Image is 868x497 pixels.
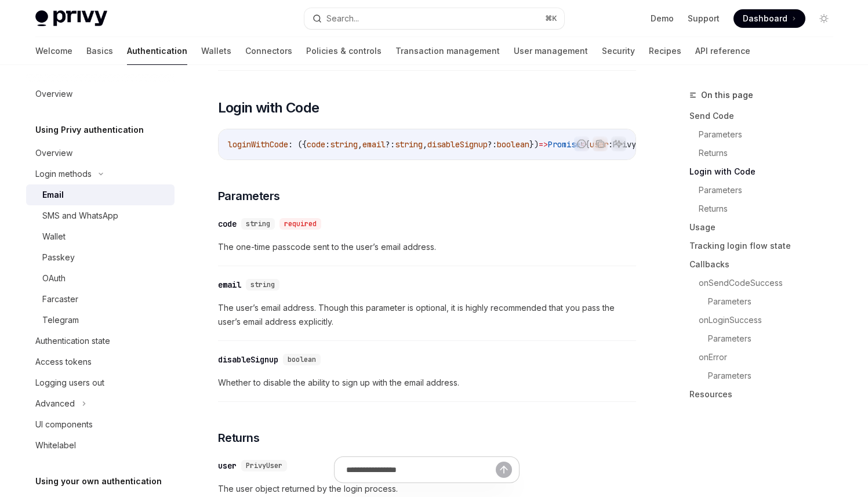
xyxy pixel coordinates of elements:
[488,139,497,150] span: ?:
[26,310,175,331] a: Telegram
[42,209,118,223] div: SMS and WhatsApp
[689,237,842,255] a: Tracking login flow state
[42,292,78,306] div: Farcaster
[218,301,636,329] span: The user’s email address. Though this parameter is optional, it is highly recommended that you pa...
[35,376,104,390] div: Logging users out
[325,139,330,150] span: :
[218,99,319,117] span: Login with Code
[330,139,358,150] span: string
[395,139,423,150] span: string
[127,37,187,65] a: Authentication
[218,218,237,230] div: code
[228,139,288,150] span: loginWithCode
[611,136,626,151] button: Ask AI
[699,348,842,367] a: onError
[35,123,144,137] h5: Using Privy authentication
[362,139,386,150] span: email
[602,37,635,65] a: Security
[545,14,557,23] span: ⌘ K
[218,279,241,291] div: email
[245,37,292,65] a: Connectors
[26,143,175,164] a: Overview
[35,355,92,369] div: Access tokens
[307,139,325,150] span: code
[42,230,66,244] div: Wallet
[35,10,107,27] img: light logo
[708,329,842,348] a: Parameters
[699,274,842,292] a: onSendCodeSuccess
[529,139,539,150] span: })
[279,218,321,230] div: required
[689,107,842,125] a: Send Code
[708,292,842,311] a: Parameters
[26,351,175,372] a: Access tokens
[497,139,529,150] span: boolean
[496,462,512,478] button: Send message
[699,181,842,199] a: Parameters
[689,255,842,274] a: Callbacks
[35,87,72,101] div: Overview
[304,8,564,29] button: Search...⌘K
[26,435,175,456] a: Whitelabel
[699,311,842,329] a: onLoginSuccess
[613,139,655,150] span: PrivyUser
[42,188,64,202] div: Email
[574,136,589,151] button: Report incorrect code
[35,418,93,431] div: UI components
[42,251,75,264] div: Passkey
[26,268,175,289] a: OAuth
[423,139,427,150] span: ,
[695,37,750,65] a: API reference
[288,355,316,364] span: boolean
[689,385,842,404] a: Resources
[26,226,175,247] a: Wallet
[514,37,588,65] a: User management
[326,12,359,26] div: Search...
[218,240,636,254] span: The one-time passcode sent to the user’s email address.
[689,218,842,237] a: Usage
[593,136,608,151] button: Copy the contents from the code block
[246,219,270,228] span: string
[689,162,842,181] a: Login with Code
[358,139,362,150] span: ,
[815,9,833,28] button: Toggle dark mode
[699,199,842,218] a: Returns
[201,37,231,65] a: Wallets
[35,334,110,348] div: Authentication state
[218,354,278,365] div: disableSignup
[26,289,175,310] a: Farcaster
[733,9,805,28] a: Dashboard
[26,205,175,226] a: SMS and WhatsApp
[218,188,280,204] span: Parameters
[26,331,175,351] a: Authentication state
[708,367,842,385] a: Parameters
[26,372,175,393] a: Logging users out
[395,37,500,65] a: Transaction management
[288,139,307,150] span: : ({
[306,37,382,65] a: Policies & controls
[86,37,113,65] a: Basics
[35,167,92,181] div: Login methods
[35,397,75,411] div: Advanced
[35,474,162,488] h5: Using your own authentication
[590,139,608,150] span: user
[26,247,175,268] a: Passkey
[42,271,66,285] div: OAuth
[218,430,260,446] span: Returns
[35,37,72,65] a: Welcome
[699,125,842,144] a: Parameters
[539,139,548,150] span: =>
[250,280,275,289] span: string
[548,139,580,150] span: Promise
[688,13,720,24] a: Support
[651,13,674,24] a: Demo
[35,438,76,452] div: Whitelabel
[649,37,681,65] a: Recipes
[35,146,72,160] div: Overview
[26,184,175,205] a: Email
[42,313,79,327] div: Telegram
[386,139,395,150] span: ?:
[427,139,488,150] span: disableSignup
[608,139,613,150] span: :
[26,84,175,104] a: Overview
